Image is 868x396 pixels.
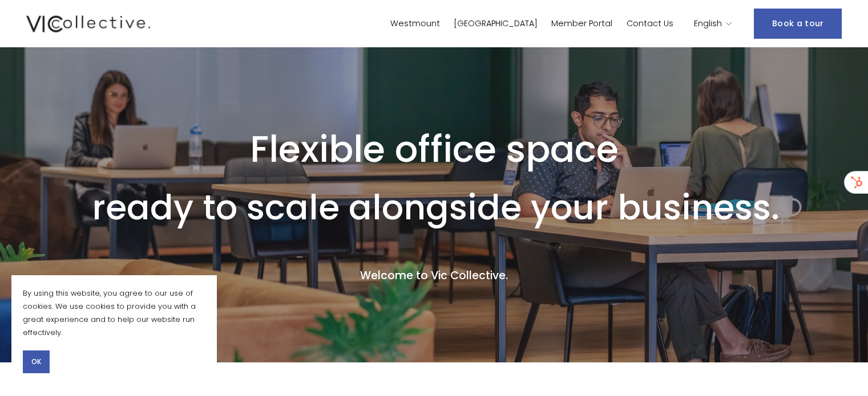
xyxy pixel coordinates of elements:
span: English [694,17,722,31]
span: OK [31,357,41,367]
a: Westmount [390,15,440,32]
h1: Flexible office space [92,127,777,172]
a: Contact Us [627,15,673,32]
a: [GEOGRAPHIC_DATA] [454,15,538,32]
img: Vic Collective [26,13,151,35]
a: Member Portal [551,15,612,32]
section: Cookie banner [11,275,217,385]
button: OK [23,350,50,373]
h4: Welcome to Vic Collective. [92,268,777,284]
p: By using this website, you agree to our use of cookies. We use cookies to provide you with a grea... [23,287,205,339]
div: language picker [694,15,733,32]
h1: ready to scale alongside your business. [92,190,780,224]
a: Book a tour [754,9,842,39]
